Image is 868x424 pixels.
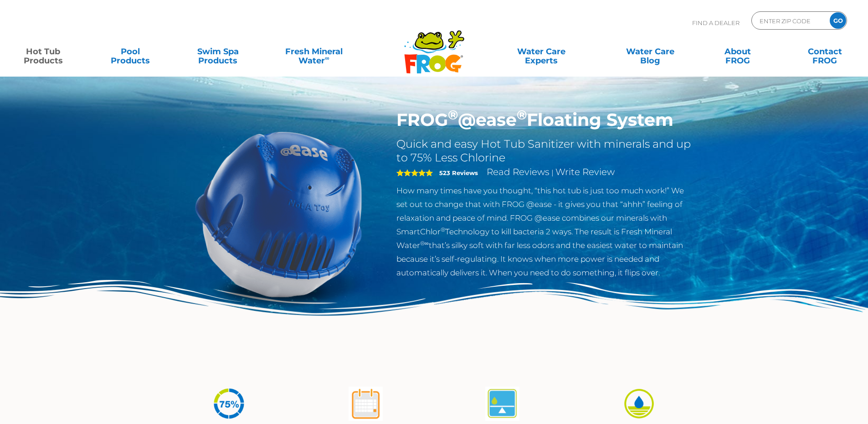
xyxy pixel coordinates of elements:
span: 5 [396,169,433,176]
span: | [551,168,554,177]
sup: ®∞ [420,240,429,247]
a: Hot TubProducts [9,42,77,61]
sup: ® [441,226,445,233]
a: Read Reviews [487,166,550,177]
sup: ® [448,107,458,123]
img: Frog Products Logo [399,18,469,74]
a: PoolProducts [97,42,164,61]
a: Water CareBlog [616,42,684,61]
strong: 523 Reviews [439,169,478,176]
a: Water CareExperts [486,42,596,61]
a: AboutFROG [704,42,771,61]
h2: Quick and easy Hot Tub Sanitizer with minerals and up to 75% Less Chlorine [396,137,694,165]
img: Self-Regulates for Continuous Crystal-Clear Water — FROG® Smart Water Care [485,387,519,421]
h1: FROG @ease Floating System [396,109,694,130]
p: How many times have you thought, “this hot tub is just too much work!” We set out to change that ... [396,184,694,279]
a: ContactFROG [791,42,859,61]
p: Find A Dealer [692,11,740,34]
input: GO [830,12,846,29]
sup: ∞ [325,54,329,62]
a: Swim SpaProducts [184,42,252,61]
a: Fresh MineralWater∞ [271,42,356,61]
img: hot-tub-product-atease-system.png [175,109,383,318]
a: Write Review [555,166,615,177]
img: 75% Less Chlorine — FROG® Fresh Mineral Water® Advantage [212,387,246,421]
img: Easy on Swim Spa Surfaces & Less Odor — FROG® Gentle Water Care [622,387,656,421]
img: Shock Only Once a Month — FROG® Easy Water Care Benefit [349,387,383,421]
sup: ® [517,107,527,123]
